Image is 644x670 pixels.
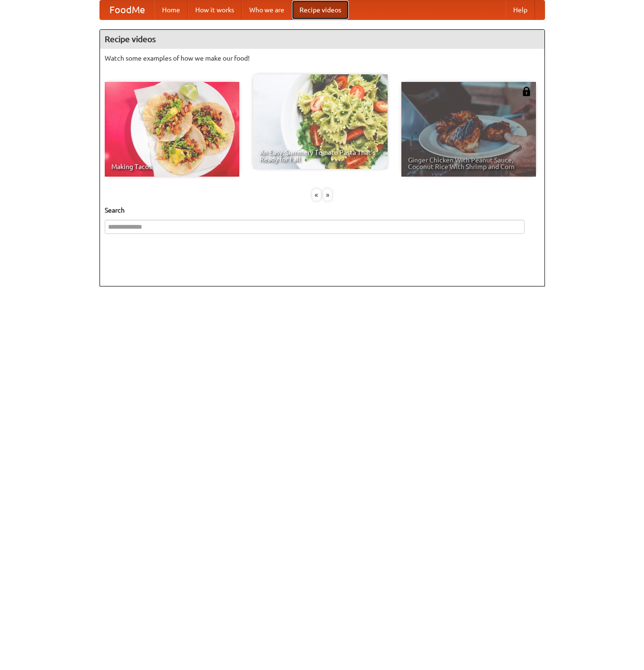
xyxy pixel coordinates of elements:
a: Home [154,0,188,19]
h5: Search [105,205,540,215]
a: Making Tacos [105,82,239,177]
a: An Easy, Summery Tomato Pasta That's Ready for Fall [253,74,388,169]
a: Who we are [242,0,292,19]
p: Watch some examples of how we make our food! [105,54,540,63]
h4: Recipe videos [100,30,544,49]
a: FoodMe [100,0,154,19]
a: Recipe videos [292,0,349,19]
img: 483408.png [522,87,531,96]
a: Help [506,0,535,19]
span: An Easy, Summery Tomato Pasta That's Ready for Fall [260,149,381,162]
span: Making Tacos [111,163,233,170]
div: « [312,189,321,201]
a: How it works [188,0,242,19]
div: » [323,189,332,201]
